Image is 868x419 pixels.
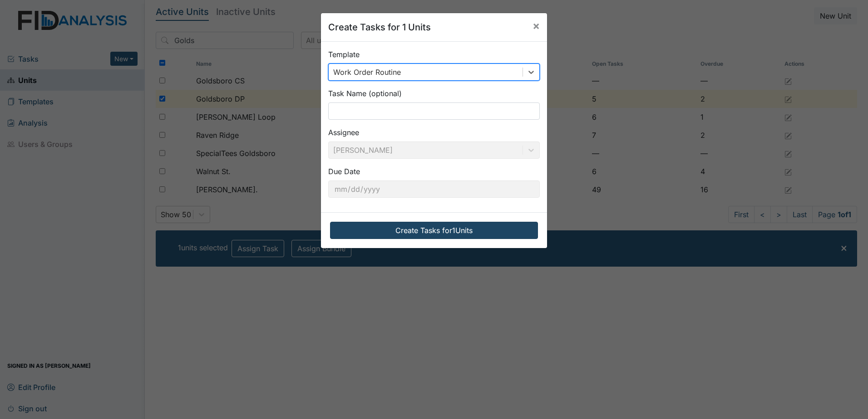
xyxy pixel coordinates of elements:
[328,88,402,99] label: Task Name (optional)
[328,166,360,177] label: Due Date
[330,222,538,239] button: Create Tasks for1Units
[328,127,359,138] label: Assignee
[328,49,360,60] label: Template
[533,19,540,32] span: ×
[328,20,431,34] h5: Create Tasks for 1 Units
[333,67,401,78] div: Work Order Routine
[525,13,547,39] button: Close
